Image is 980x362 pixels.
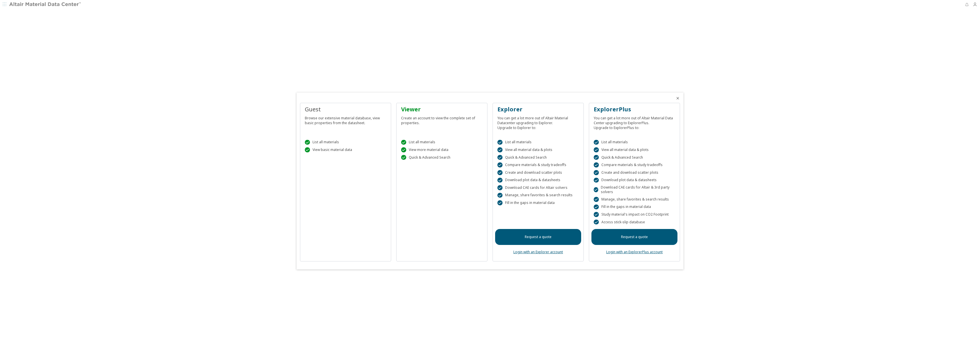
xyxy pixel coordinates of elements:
div: You can get a lot more out of Altair Material Datacenter upgrading to Explorer. Upgrade to Explor... [497,113,579,130]
div: Viewer [401,105,483,113]
div: Download plot data & datasheets [594,178,675,183]
div: ExplorerPlus [594,105,675,113]
div: Compare materials & study tradeoffs [594,162,675,167]
div:  [594,155,599,160]
a: Request a quote [495,229,581,245]
div: View basic material data [305,147,386,152]
div:  [594,140,599,145]
div: Explorer [497,105,579,113]
div:  [305,140,310,145]
div: Quick & Advanced Search [401,155,483,160]
div:  [594,204,599,210]
div: Fill in the gaps in material data [497,200,579,205]
div:  [401,140,406,145]
div:  [594,187,598,192]
div:  [401,147,406,152]
div:  [497,162,503,167]
div: List all materials [497,140,579,145]
div: List all materials [305,140,386,145]
div: Manage, share favorites & search results [594,197,675,202]
div: Create and download scatter plots [594,170,675,175]
div: Quick & Advanced Search [497,155,579,160]
div: Create an account to view the complete set of properties. [401,113,483,125]
div:  [497,193,503,198]
a: Request a quote [591,229,677,245]
div:  [497,178,503,183]
div:  [594,170,599,175]
div:  [497,185,503,190]
div: Manage, share favorites & search results [497,193,579,198]
div: List all materials [594,140,675,145]
div:  [594,147,599,152]
div: Study material's impact on CO2 Footprint [594,212,675,217]
div:  [305,147,310,152]
div:  [497,155,503,160]
div:  [497,200,503,205]
a: Login with an ExplorerPlus account [606,249,663,254]
div: Create and download scatter plots [497,170,579,175]
div: View all material data & plots [497,147,579,152]
div: View all material data & plots [594,147,675,152]
div: Quick & Advanced Search [594,155,675,160]
div:  [594,212,599,217]
div: Compare materials & study tradeoffs [497,162,579,167]
div:  [594,162,599,167]
div: Guest [305,105,386,113]
div:  [497,140,503,145]
div: Download CAE cards for Altair solvers [497,185,579,190]
div:  [497,147,503,152]
div: Access stick-slip database [594,220,675,225]
div:  [401,155,406,160]
div:  [594,178,599,183]
div:  [594,220,599,225]
div: List all materials [401,140,483,145]
a: Login with an Explorer account [513,249,563,254]
div: Download plot data & datasheets [497,178,579,183]
div: Browse our extensive material database, view basic properties from the datasheet. [305,113,386,125]
div:  [594,197,599,202]
div: You can get a lot more out of Altair Material Data Center upgrading to ExplorerPlus. Upgrade to E... [594,113,675,130]
button: Close [675,96,680,101]
div:  [497,170,503,175]
div: View more material data [401,147,483,152]
div: Fill in the gaps in material data [594,204,675,210]
div: Download CAE cards for Altair & 3rd party solvers [594,185,675,194]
